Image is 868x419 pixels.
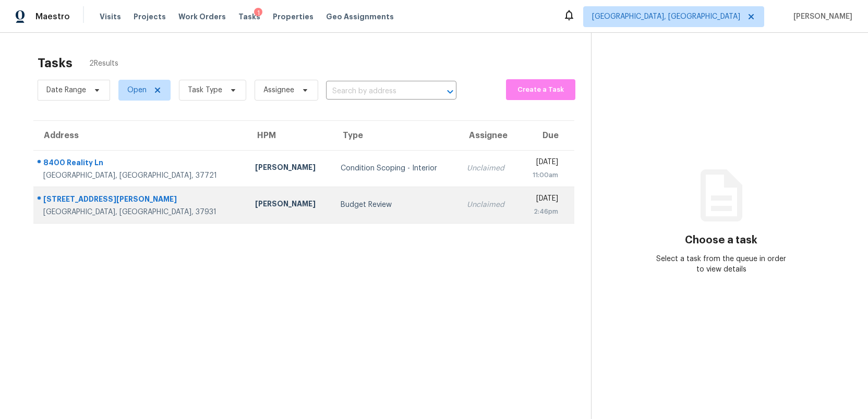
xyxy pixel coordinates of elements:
[656,254,786,275] div: Select a task from the queue in order to view details
[127,85,147,95] span: Open
[506,79,575,100] button: Create a Task
[332,121,458,150] th: Type
[326,83,427,100] input: Search by address
[527,157,558,170] div: [DATE]
[519,121,574,150] th: Due
[527,170,558,180] div: 11:00am
[341,163,450,174] div: Condition Scoping - Interior
[459,121,519,150] th: Assignee
[254,8,262,18] div: 1
[247,121,332,150] th: HPM
[685,235,757,245] h3: Choose a task
[467,200,511,210] div: Unclaimed
[255,199,324,212] div: [PERSON_NAME]
[592,11,740,22] span: [GEOGRAPHIC_DATA], [GEOGRAPHIC_DATA]
[238,13,260,20] span: Tasks
[38,58,73,68] h2: Tasks
[89,58,118,69] span: 2 Results
[255,162,324,175] div: [PERSON_NAME]
[273,11,314,22] span: Properties
[789,11,852,22] span: [PERSON_NAME]
[263,85,294,95] span: Assignee
[35,11,70,22] span: Maestro
[511,84,570,96] span: Create a Task
[178,11,226,22] span: Work Orders
[134,11,166,22] span: Projects
[43,207,238,217] div: [GEOGRAPHIC_DATA], [GEOGRAPHIC_DATA], 37931
[188,85,222,95] span: Task Type
[326,11,394,22] span: Geo Assignments
[443,84,457,99] button: Open
[46,85,86,95] span: Date Range
[43,157,238,170] div: 8400 Reality Ln
[33,121,247,150] th: Address
[527,193,558,206] div: [DATE]
[100,11,121,22] span: Visits
[527,206,558,217] div: 2:46pm
[43,170,238,181] div: [GEOGRAPHIC_DATA], [GEOGRAPHIC_DATA], 37721
[467,163,511,174] div: Unclaimed
[341,200,450,210] div: Budget Review
[43,194,238,207] div: [STREET_ADDRESS][PERSON_NAME]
